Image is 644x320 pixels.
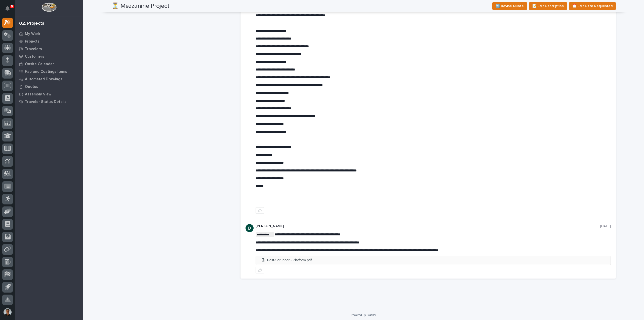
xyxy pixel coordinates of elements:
[569,2,616,10] button: 📅 Edit Date Requested
[19,21,44,26] div: 02. Projects
[2,3,13,14] button: Notifications
[15,45,83,53] a: Travelers
[25,69,67,74] p: Fab and Coatings Items
[25,77,62,82] p: Automated Drawings
[42,3,56,12] img: Workspace Logo
[15,53,83,60] a: Customers
[15,98,83,105] a: Traveler Status Details
[256,207,264,214] button: like this post
[529,2,567,10] button: 📝 Edit Description
[15,30,83,38] a: My Work
[15,60,83,68] a: Onsite Calendar
[15,38,83,45] a: Projects
[572,3,613,9] span: 📅 Edit Date Requested
[15,68,83,75] a: Fab and Coatings Items
[600,224,611,228] p: [DATE]
[256,224,600,228] p: [PERSON_NAME]
[15,90,83,98] a: Assembly View
[25,39,39,44] p: Projects
[25,100,66,104] p: Traveler Status Details
[496,3,524,9] span: 🆕 Revise Quote
[6,6,13,14] div: Notifications5
[111,3,169,10] h2: ⏳ Mezzanine Project
[25,62,54,66] p: Onsite Calendar
[532,3,564,9] span: 📝 Edit Description
[256,256,611,265] a: Post-Scrubber - Platform.pdf
[2,307,13,317] button: users-avatar
[492,2,527,10] button: 🆕 Revise Quote
[25,92,51,97] p: Assembly View
[25,32,40,36] p: My Work
[351,313,376,316] a: Powered By Stacker
[25,47,42,51] p: Travelers
[25,54,44,59] p: Customers
[15,75,83,83] a: Automated Drawings
[11,5,13,8] p: 5
[246,224,254,232] img: ACg8ocJgdhFn4UJomsYM_ouCmoNuTXbjHW0N3LU2ED0DpQ4pt1V6hA=s96-c
[256,267,264,273] button: like this post
[25,85,38,89] p: Quotes
[15,83,83,90] a: Quotes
